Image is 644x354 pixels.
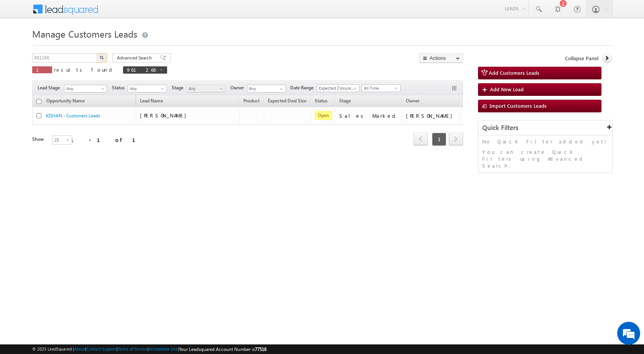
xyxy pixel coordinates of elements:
[414,133,428,145] a: prev
[38,84,63,91] span: Lead Stage
[118,346,148,351] a: Terms of Service
[432,133,446,146] span: 1
[406,98,419,104] span: Owner
[247,85,286,92] input: Type to Search
[490,102,547,109] span: Import Customers Leads
[186,85,225,92] a: Any
[478,120,612,135] div: Quick Filters
[276,85,285,93] a: Show All Items
[54,66,115,73] span: results found
[187,85,223,92] span: Any
[565,55,598,62] span: Collapse Panel
[315,111,332,120] span: Open
[100,56,103,59] img: Search
[339,98,351,104] span: Stage
[339,112,398,119] div: Sales Marked
[149,346,178,351] a: Acceptable Use
[317,85,357,92] span: Expected Closure Date
[36,99,41,104] input: Check all records
[317,84,360,92] a: Expected Closure Date
[43,97,89,107] a: Opportunity Name
[290,84,317,91] span: Date Range
[335,97,355,107] a: Stage
[32,28,137,40] span: Manage Customers Leads
[172,84,186,91] span: Stage
[128,85,167,92] a: Any
[449,132,463,145] span: next
[361,84,401,92] a: All Time
[64,85,107,92] a: Any
[179,346,266,352] span: Your Leadsquared Account Number is
[482,138,608,145] p: No Quick Filter added yet!
[362,85,398,92] span: All Time
[32,346,266,353] span: © 2025 LeadSquared | | | | |
[53,137,73,143] span: 25
[264,97,310,107] a: Expected Deal Size
[46,98,85,104] span: Opportunity Name
[140,112,190,119] span: [PERSON_NAME]
[136,97,167,107] span: Lead Name
[52,135,72,145] a: 25
[36,66,48,73] span: 1
[406,112,456,119] div: [PERSON_NAME]
[64,85,104,92] span: Any
[46,113,100,119] a: KISHAN - Customers Leads
[71,135,145,144] div: 1 - 1 of 1
[32,136,46,143] div: Show
[127,66,156,73] span: 961266
[243,98,260,104] span: Product
[311,97,331,107] a: Status
[460,96,483,106] span: Actions
[230,84,247,91] span: Owner
[128,85,164,92] span: Any
[419,53,463,63] button: Actions
[268,98,306,104] span: Expected Deal Size
[112,84,128,91] span: Status
[117,54,154,61] span: Advanced Search
[449,133,463,145] a: next
[255,346,266,352] span: 77516
[482,148,608,169] p: You can create Quick Filters using Advanced Search.
[490,86,524,92] span: Add New Lead
[86,346,117,351] a: Contact Support
[489,69,539,76] span: Add Customers Leads
[414,132,428,145] span: prev
[74,346,85,351] a: About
